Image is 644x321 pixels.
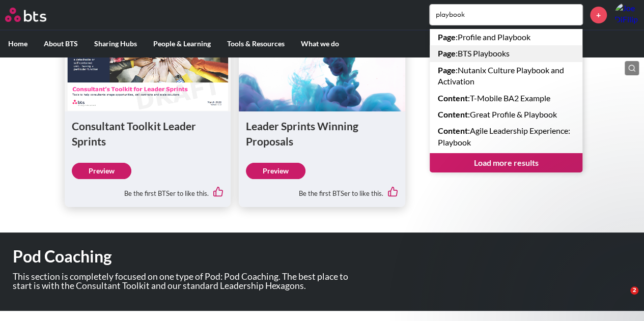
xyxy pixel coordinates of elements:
[438,48,456,58] strong: Page
[86,31,145,57] label: Sharing Hubs
[72,179,224,200] div: Be the first BTSer to like this.
[145,31,219,57] label: People & Learning
[246,163,305,179] a: Preview
[438,109,468,119] strong: Content
[430,153,582,172] a: Load more results
[293,31,347,57] label: What we do
[430,106,582,123] a: Content:Great Profile & Playbook
[609,286,634,311] iframe: Intercom live chat
[430,62,582,90] a: Page:Nutanix Culture Playbook and Activation
[614,3,639,27] img: Joe DiFilippo
[13,245,445,268] h1: Pod Coaching
[246,179,398,200] div: Be the first BTSer to like this.
[430,45,582,62] a: Page:BTS Playbooks
[246,119,398,149] h1: Leader Sprints Winning Proposals
[5,8,65,22] a: Go home
[438,93,468,103] strong: Content
[430,123,582,151] a: Content:Agile Leadership Experience: Playbook
[219,31,293,57] label: Tools & Resources
[430,90,582,106] a: Content:T-Mobile BA2 Example
[13,272,359,290] p: This section is completely focused on one type of Pod: Pod Coaching. The best place to start is w...
[72,119,224,149] h1: Consultant Toolkit Leader Sprints
[430,29,582,45] a: Page:Profile and Playbook
[36,31,86,57] label: About BTS
[614,3,639,27] a: Profile
[590,7,607,23] a: +
[72,163,131,179] a: Preview
[630,286,638,295] span: 2
[5,8,46,22] img: BTS Logo
[438,126,468,135] strong: Content
[438,65,456,75] strong: Page
[438,32,456,42] strong: Page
